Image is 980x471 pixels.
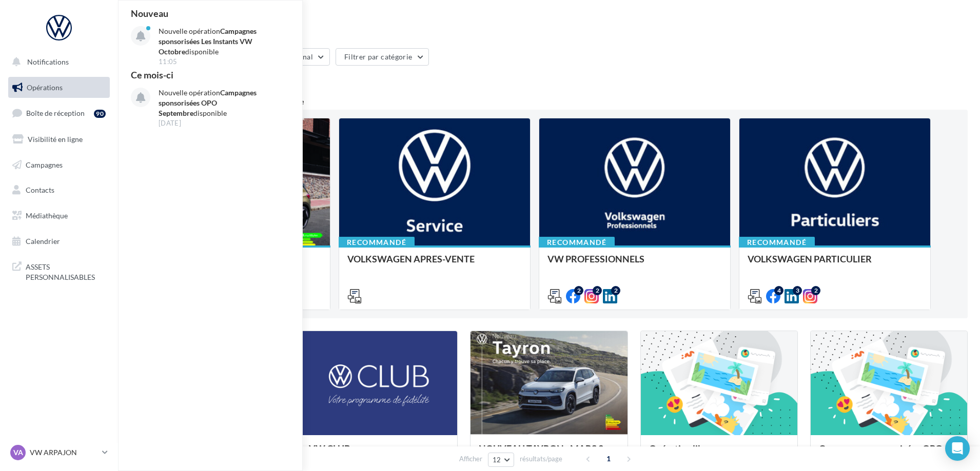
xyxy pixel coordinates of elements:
span: VA [13,447,23,458]
button: Notifications [6,51,108,73]
div: 2 [574,286,583,295]
a: Boîte de réception90 [6,102,112,124]
p: VW ARPAJON [30,447,98,458]
div: 3 [793,286,802,295]
div: 2 [611,286,620,295]
div: Opérations marketing [130,16,968,32]
span: Opérations [27,83,63,92]
span: 1 [600,450,617,467]
a: Calendrier [6,231,112,252]
div: VW CLUB [309,443,449,464]
span: Contacts [26,186,54,194]
div: Opération libre [649,443,789,464]
span: Campagnes [26,160,63,169]
div: Recommandé [339,237,415,248]
span: Calendrier [26,237,60,245]
a: Opérations [6,77,112,98]
span: 12 [493,456,501,464]
span: Visibilité en ligne [28,135,83,144]
div: 4 [774,286,783,295]
div: 4 opérations recommandées par votre enseigne [130,97,968,106]
a: ASSETS PERSONNALISABLES [6,256,112,286]
div: 2 [811,286,820,295]
a: Médiathèque [6,205,112,227]
div: Recommandé [539,237,615,248]
a: Campagnes [6,154,112,176]
div: Recommandé [739,237,815,248]
span: résultats/page [520,454,562,464]
button: Filtrer par catégorie [336,48,429,66]
a: Contacts [6,179,112,201]
span: Médiathèque [26,211,68,220]
span: Afficher [459,454,482,464]
div: NOUVEAU TAYRON - MARS 2025 [479,443,619,464]
div: VOLKSWAGEN APRES-VENTE [347,254,522,274]
div: VOLKSWAGEN PARTICULIER [748,254,922,274]
span: Notifications [27,57,69,66]
div: Campagnes sponsorisées OPO [819,443,959,464]
div: 90 [94,110,106,118]
a: VA VW ARPAJON [8,443,110,462]
span: Boîte de réception [26,109,85,117]
div: VW PROFESSIONNELS [547,254,722,274]
button: 12 [488,453,514,467]
div: Open Intercom Messenger [945,436,970,461]
a: Visibilité en ligne [6,129,112,150]
span: ASSETS PERSONNALISABLES [26,260,106,282]
div: 2 [593,286,602,295]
